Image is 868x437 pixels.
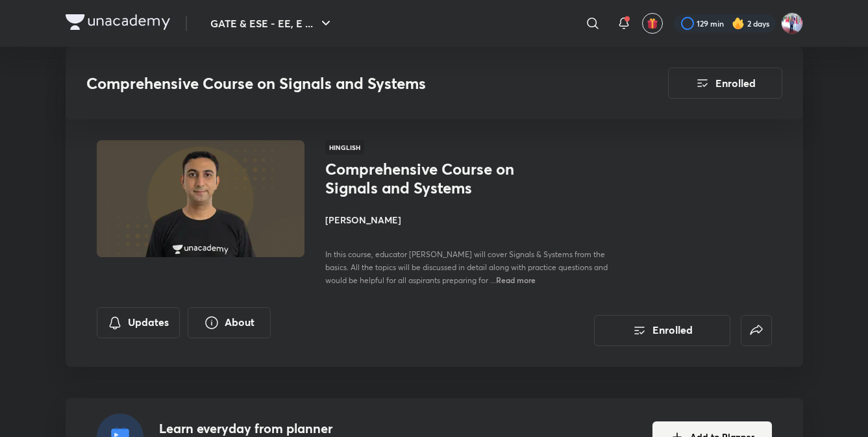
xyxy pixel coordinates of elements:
[94,139,306,258] img: Thumbnail
[732,17,745,30] img: streak
[668,68,782,99] button: Enrolled
[325,160,538,197] h1: Comprehensive Course on Signals and Systems
[642,13,663,34] button: avatar
[594,315,730,346] button: Enrolled
[325,213,616,227] h4: [PERSON_NAME]
[647,18,658,29] img: avatar
[741,315,772,346] button: false
[97,307,180,338] button: Updates
[781,12,803,34] img: Pradeep Kumar
[325,249,608,285] span: In this course, educator [PERSON_NAME] will cover Signals & Systems from the basics. All the topi...
[86,74,595,93] h3: Comprehensive Course on Signals and Systems
[188,307,271,338] button: About
[496,275,536,285] span: Read more
[66,14,170,33] a: Company Logo
[325,140,364,155] span: Hinglish
[203,10,341,36] button: GATE & ESE - EE, E ...
[66,14,170,30] img: Company Logo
